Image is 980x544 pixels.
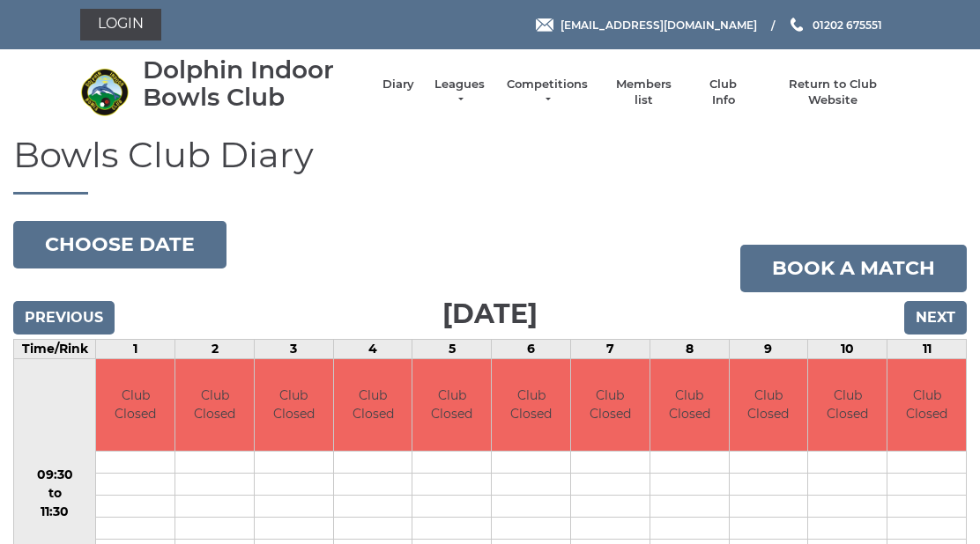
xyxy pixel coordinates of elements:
[382,77,414,92] a: Diary
[887,359,966,452] td: Club Closed
[561,18,757,31] span: [EMAIL_ADDRESS][DOMAIN_NAME]
[13,136,967,195] h1: Bowls Club Diary
[412,339,492,358] td: 5
[334,359,412,452] td: Club Closed
[505,77,590,108] a: Competitions
[80,68,129,116] img: Dolphin Indoor Bowls Club
[536,18,553,32] img: Email
[808,359,887,452] td: Club Closed
[698,77,749,108] a: Club Info
[412,359,491,452] td: Club Closed
[788,17,882,33] a: Phone us 01202 675551
[606,77,679,108] a: Members list
[255,359,333,452] td: Club Closed
[492,339,571,358] td: 6
[571,359,650,452] td: Club Closed
[175,359,254,452] td: Club Closed
[175,339,255,358] td: 2
[571,339,650,358] td: 7
[96,359,174,452] td: Club Closed
[492,359,570,452] td: Club Closed
[650,339,729,358] td: 8
[730,359,808,452] td: Club Closed
[650,359,729,452] td: Club Closed
[143,56,365,111] div: Dolphin Indoor Bowls Club
[14,339,96,358] td: Time/Rink
[80,9,161,40] a: Login
[96,339,175,358] td: 1
[13,301,115,334] input: Previous
[767,77,900,108] a: Return to Club Website
[432,77,487,108] a: Leagues
[729,339,808,358] td: 9
[904,301,967,334] input: Next
[740,245,967,292] a: Book a match
[813,18,882,31] span: 01202 675551
[808,339,887,358] td: 10
[13,221,226,268] button: Choose date
[254,339,333,358] td: 3
[333,339,412,358] td: 4
[791,18,803,32] img: Phone us
[536,17,757,33] a: Email [EMAIL_ADDRESS][DOMAIN_NAME]
[887,339,967,358] td: 11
